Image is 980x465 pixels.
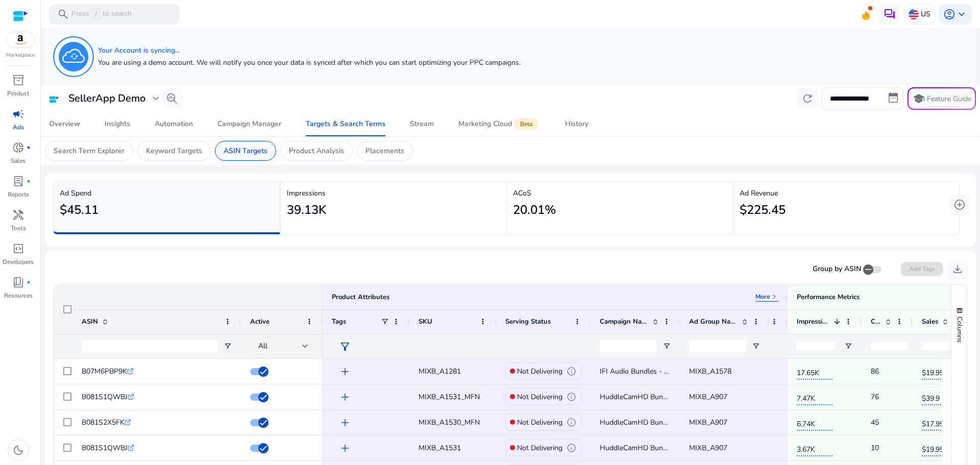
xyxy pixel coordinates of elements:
[8,190,29,199] p: Reports
[689,443,727,453] span: MIXB_A907
[689,340,746,352] input: Ad Group Name Filter Input
[419,366,461,376] span: MIXB_A1281
[844,342,852,350] button: Open Filter Menu
[54,145,125,156] p: Search Term Explorer
[155,120,193,128] div: Automation
[600,392,734,402] span: HuddleCamHD Bundles - Product Targets
[908,87,976,110] button: schoolFeature Guide
[98,46,521,55] h5: Your Account is syncing...
[600,317,648,326] span: Campaign Name
[801,92,814,105] span: refresh
[922,362,958,380] span: $19.95
[755,292,770,301] p: More
[517,412,562,433] p: Not Delivering
[11,156,26,165] p: Sales
[12,175,24,187] span: lab_profile
[258,341,267,351] span: All
[953,199,966,211] span: add_circle
[82,340,217,352] input: ASIN Filter Input
[12,276,24,288] span: book_4
[91,9,101,20] span: /
[332,292,389,302] div: Product Attributes
[458,120,541,128] div: Marketing Cloud
[505,317,551,326] span: Serving Status
[871,317,881,326] span: Clicks
[365,145,404,156] p: Placements
[419,418,480,427] span: MIXB_A1530_MFN
[339,365,351,378] span: add
[513,188,727,199] p: ACoS
[419,392,480,402] span: MIXB_A1531_MFN
[82,418,125,427] span: B081S2X5FK
[12,141,24,154] span: donut_small
[12,74,24,86] span: inventory_2
[797,362,832,380] span: 17.65K
[689,418,727,427] span: MIXB_A907
[600,443,734,453] span: HuddleCamHD Bundles - Product Targets
[922,388,958,405] span: $39.9
[419,443,461,453] span: MIXB_A1531
[166,92,178,105] span: search_insights
[49,120,80,128] div: Overview
[797,317,830,326] span: Impressions
[146,145,202,156] p: Keyword Targets
[12,108,24,120] span: campaign
[60,203,99,217] h2: $45.11
[419,317,432,326] span: SKU
[105,120,130,128] div: Insights
[57,8,69,20] span: search
[922,317,938,326] span: Sales
[27,280,31,284] span: fiber_manual_record
[813,265,861,274] h5: Group by ASIN
[927,94,971,104] p: Feature Guide
[98,59,521,67] h5: You are using a demo account. We will notify you once your data is synced after which you can sta...
[217,120,281,128] div: Campaign Manager
[339,340,351,353] span: filter_alt
[332,317,346,326] span: Tags
[909,9,919,19] img: us.svg
[663,342,671,350] button: Open Filter Menu
[68,92,145,105] h3: SellerApp Demo
[740,188,953,199] p: Ad Revenue
[689,317,738,326] span: Ad Group Name
[306,120,385,128] div: Targets & Search Terms
[752,342,760,350] button: Open Filter Menu
[921,5,930,23] p: US
[689,392,727,402] span: MIXB_A907
[955,316,964,342] span: Columns
[71,9,132,20] p: Press to search
[12,242,24,255] span: code_blocks
[82,443,128,453] span: B081S1QWBJ
[797,439,832,456] span: 3.67K
[27,145,31,150] span: fiber_manual_record
[943,8,955,20] span: account_circle
[922,413,958,431] span: $17.95
[27,179,31,183] span: fiber_manual_record
[513,203,556,217] h2: 20.01%
[150,92,162,105] span: expand_more
[224,342,232,350] button: Open Filter Menu
[922,439,958,456] span: $19.95
[740,203,786,217] h2: $225.45
[797,413,832,431] span: 6.74K
[3,257,34,266] p: Developers
[82,392,128,402] span: B081S1QWBJ
[339,417,351,429] span: add
[287,188,501,199] p: Impressions
[250,317,269,326] span: Active
[12,209,24,221] span: handyman
[82,317,98,326] span: ASIN
[871,412,879,433] p: 45
[797,388,832,405] span: 7.47K
[517,361,562,382] p: Not Delivering
[339,442,351,454] span: add
[567,418,576,427] span: info
[82,366,127,376] span: B07M6PBP9K
[951,263,964,275] span: download
[13,123,24,132] p: Ads
[12,444,24,456] span: dark_mode
[567,366,576,376] span: info
[565,120,589,128] div: History
[517,386,562,407] p: Not Delivering
[567,443,576,453] span: info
